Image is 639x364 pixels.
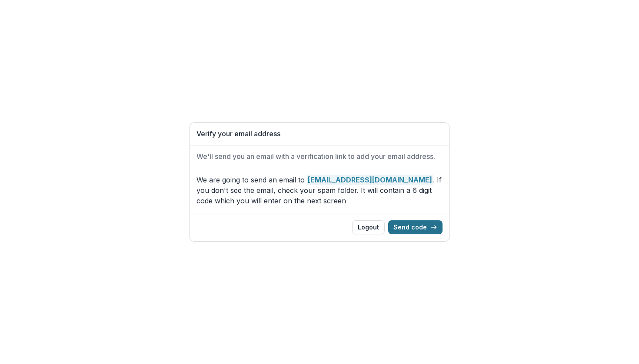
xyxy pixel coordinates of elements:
strong: [EMAIL_ADDRESS][DOMAIN_NAME] [307,175,433,185]
h1: Verify your email address [196,130,443,138]
button: Logout [352,220,385,234]
p: We are going to send an email to . If you don't see the email, check your spam folder. It will co... [196,175,443,206]
h2: We'll send you an email with a verification link to add your email address. [196,152,443,161]
button: Send code [388,220,443,234]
